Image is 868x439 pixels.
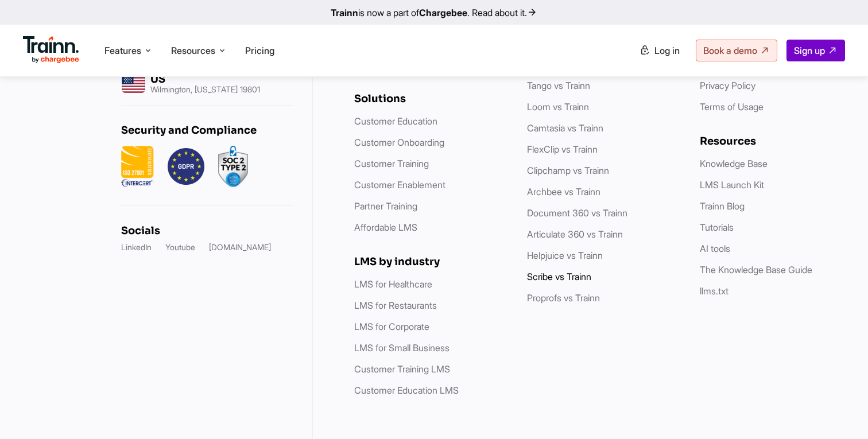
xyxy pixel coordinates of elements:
[121,71,146,96] img: us headquarters
[633,40,687,61] a: Log in
[354,92,504,105] h6: Solutions
[104,44,141,57] span: Features
[209,242,271,253] a: [DOMAIN_NAME]
[527,122,603,134] a: Camtasia vs Trainn
[700,285,728,297] a: llms.txt
[168,146,204,187] img: GDPR.png
[23,36,79,64] img: Trainn Logo
[121,242,152,253] a: LinkedIn
[703,45,757,56] span: Book a demo
[121,224,293,237] h6: Socials
[696,40,777,61] a: Book a demo
[354,384,459,396] a: Customer Education LMS
[354,137,444,148] a: Customer Onboarding
[354,222,417,233] a: Affordable LMS
[527,250,603,261] a: Helpjuice vs Trainn
[527,228,623,240] a: Articulate 360 vs Trainn
[165,242,195,253] a: Youtube
[354,200,417,212] a: Partner Training
[331,7,358,18] b: Trainn
[354,363,450,375] a: Customer Training LMS
[419,7,467,18] b: Chargebee
[700,80,755,91] a: Privacy Policy
[150,86,260,94] p: Wilmington, [US_STATE] 19801
[700,179,764,191] a: LMS Launch Kit
[527,207,627,219] a: Document 360 vs Trainn
[794,45,825,56] span: Sign up
[654,45,680,56] span: Log in
[700,158,768,169] a: Knowledge Base
[527,101,589,112] a: Loom vs Trainn
[527,186,600,197] a: Archbee vs Trainn
[121,124,293,137] h6: Security and Compliance
[354,300,437,311] a: LMS for Restaurants
[700,200,745,212] a: Trainn Blog
[121,146,154,187] img: ISO
[354,255,504,268] h6: LMS by industry
[354,115,437,127] a: Customer Education
[354,179,445,191] a: Customer Enablement
[354,342,449,353] a: LMS for Small Business
[700,243,730,254] a: AI tools
[786,40,845,61] a: Sign up
[700,264,812,275] a: The Knowledge Base Guide
[171,44,215,57] span: Resources
[354,158,429,169] a: Customer Training
[700,135,850,147] h6: Resources
[527,143,598,155] a: FlexClip vs Trainn
[700,222,734,233] a: Tutorials
[527,165,609,176] a: Clipchamp vs Trainn
[527,80,590,91] a: Tango vs Trainn
[527,271,591,282] a: Scribe vs Trainn
[527,292,600,304] a: Proprofs vs Trainn
[354,321,429,332] a: LMS for Corporate
[700,101,764,112] a: Terms of Usage
[218,146,248,187] img: soc2
[245,45,274,56] a: Pricing
[150,73,260,86] h6: US
[354,278,432,290] a: LMS for Healthcare
[811,384,868,439] iframe: Chat Widget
